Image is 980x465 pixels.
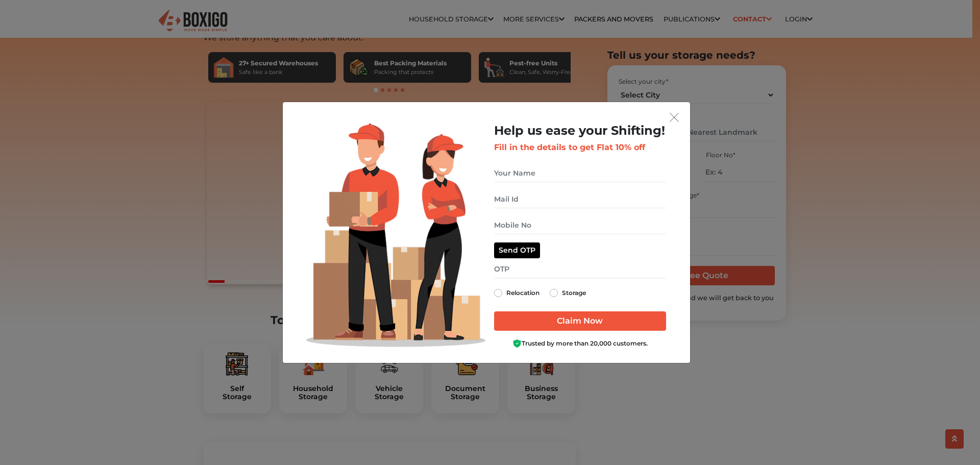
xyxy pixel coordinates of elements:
[494,216,666,234] input: Mobile No
[494,339,666,349] div: Trusted by more than 20,000 customers.
[494,311,666,331] input: Claim Now
[494,164,666,182] input: Your Name
[494,142,666,152] h3: Fill in the details to get Flat 10% off
[306,124,486,347] img: Lead Welcome Image
[494,124,666,138] h2: Help us ease your Shifting!
[512,339,522,348] img: Boxigo Customer Shield
[562,287,586,299] label: Storage
[506,287,540,299] label: Relocation
[494,260,666,278] input: OTP
[494,242,540,258] button: Send OTP
[494,190,666,208] input: Mail Id
[670,113,679,122] img: exit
